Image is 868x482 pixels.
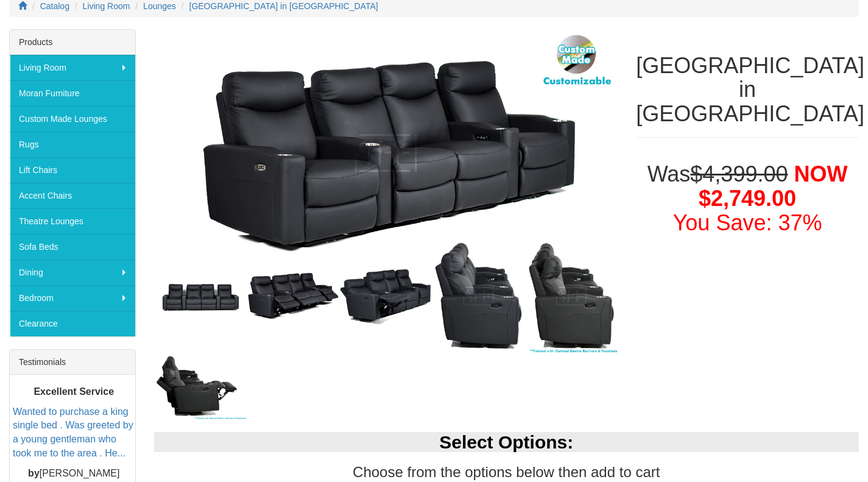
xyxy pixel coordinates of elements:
b: Excellent Service [34,386,114,397]
h3: Choose from the options below then add to cart [154,464,859,480]
a: Custom Made Lounges [10,106,135,132]
a: Dining [10,260,135,285]
a: Clearance [10,311,135,336]
div: Products [10,30,135,55]
p: [PERSON_NAME] [13,467,135,481]
b: Select Options: [439,432,573,452]
span: NOW $2,749.00 [699,161,848,211]
a: Living Room [83,1,130,11]
h1: [GEOGRAPHIC_DATA] in [GEOGRAPHIC_DATA] [636,54,859,126]
a: Bedroom [10,285,135,311]
del: $4,399.00 [690,161,788,186]
a: Lounges [143,1,176,11]
div: Testimonials [10,350,135,375]
a: Rugs [10,132,135,157]
a: Lift Chairs [10,157,135,183]
a: Catalog [40,1,69,11]
a: Accent Chairs [10,183,135,208]
a: Theatre Lounges [10,208,135,234]
a: Living Room [10,55,135,80]
font: You Save: 37% [673,210,822,235]
b: by [28,468,40,478]
a: Sofa Beds [10,234,135,260]
h1: Was [636,162,859,235]
a: Moran Furniture [10,80,135,106]
a: Wanted to purchase a king single bed . Was greeted by a young gentleman who took me to the area .... [13,406,133,459]
a: [GEOGRAPHIC_DATA] in [GEOGRAPHIC_DATA] [189,1,378,11]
